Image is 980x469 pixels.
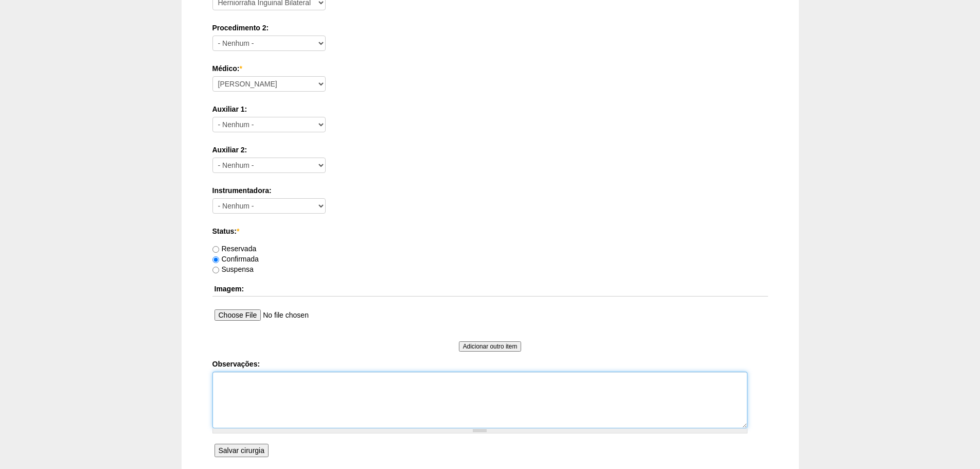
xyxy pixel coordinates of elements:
[212,23,768,33] label: Procedimento 2:
[212,185,768,196] label: Instrumentadora:
[212,282,768,297] th: Imagem:
[212,63,768,74] label: Médico:
[212,267,219,273] input: Suspensa
[212,359,768,369] label: Observações:
[215,444,269,457] input: Salvar cirurgia
[212,104,768,114] label: Auxiliar 1:
[237,227,239,235] span: Este campo é obrigatório.
[239,64,242,73] span: Este campo é obrigatório.
[459,341,522,352] input: Adicionar outro item
[212,245,257,253] label: Reservada
[212,256,219,263] input: Confirmada
[212,145,768,155] label: Auxiliar 2:
[212,255,259,263] label: Confirmada
[212,265,254,273] label: Suspensa
[212,246,219,253] input: Reservada
[212,226,768,236] label: Status:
